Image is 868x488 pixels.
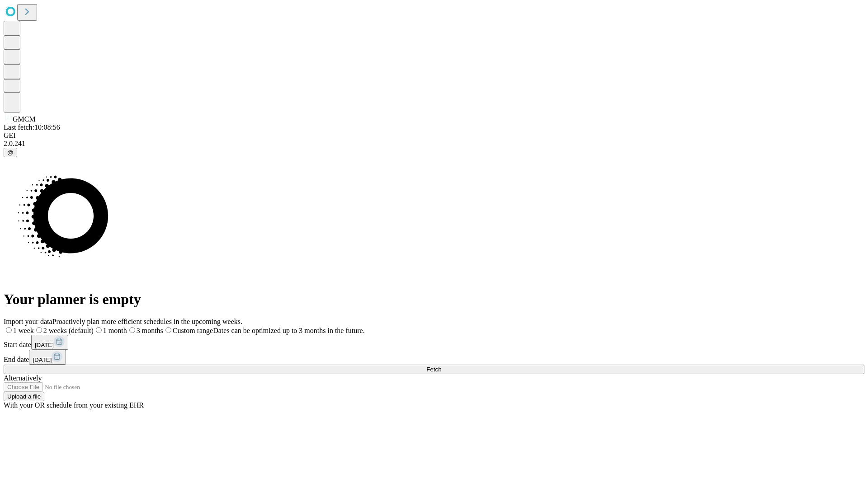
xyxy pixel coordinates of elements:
[103,327,127,334] span: 1 month
[31,335,68,350] button: [DATE]
[33,357,52,363] span: [DATE]
[4,401,144,409] span: With your OR schedule from your existing EHR
[6,327,12,333] input: 1 week
[4,291,864,308] h1: Your planner is empty
[35,342,54,348] span: [DATE]
[4,365,864,374] button: Fetch
[4,392,44,401] button: Upload a file
[4,148,17,157] button: @
[29,350,66,365] button: [DATE]
[4,131,864,140] div: GEI
[52,318,242,325] span: Proactively plan more efficient schedules in the upcoming weeks.
[426,366,441,373] span: Fetch
[4,123,60,131] span: Last fetch: 10:08:56
[173,327,213,334] span: Custom range
[7,149,14,156] span: @
[96,327,102,333] input: 1 month
[137,327,163,334] span: 3 months
[4,318,52,325] span: Import your data
[13,115,36,123] span: GMCM
[129,327,135,333] input: 3 months
[165,327,171,333] input: Custom rangeDates can be optimized up to 3 months in the future.
[13,327,34,334] span: 1 week
[36,327,42,333] input: 2 weeks (default)
[4,374,42,382] span: Alternatively
[43,327,94,334] span: 2 weeks (default)
[4,350,864,365] div: End date
[4,140,864,148] div: 2.0.241
[213,327,364,334] span: Dates can be optimized up to 3 months in the future.
[4,335,864,350] div: Start date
